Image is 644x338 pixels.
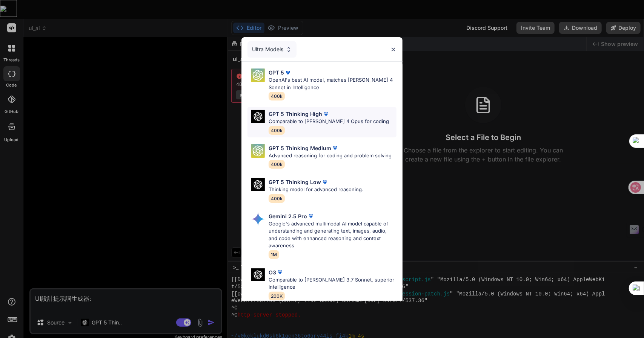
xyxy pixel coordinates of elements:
[269,160,285,169] span: 400k
[331,144,339,152] img: premium
[269,178,321,186] p: GPT 5 Thinking Low
[276,268,284,276] img: premium
[269,76,397,91] p: OpenAI's best AI model, matches [PERSON_NAME] 4 Sonnet in Intelligence
[269,194,285,203] span: 400k
[251,110,265,123] img: Pick Models
[269,118,389,125] p: Comparable to [PERSON_NAME] 4 Opus for coding
[269,212,307,220] p: Gemini 2.5 Pro
[269,110,322,118] p: GPT 5 Thinking High
[269,69,284,76] p: GPT 5
[269,268,276,276] p: O3
[251,212,265,226] img: Pick Models
[269,220,397,250] p: Google's advanced multimodal AI model capable of understanding and generating text, images, audio...
[269,186,363,193] p: Thinking model for advanced reasoning.
[269,152,392,160] p: Advanced reasoning for coding and problem solving
[284,69,292,76] img: premium
[322,110,330,118] img: premium
[269,292,285,300] span: 200K
[269,276,397,291] p: Comparable to [PERSON_NAME] 3.7 Sonnet, superior intelligence
[321,178,329,186] img: premium
[247,41,297,58] div: Ultra Models
[286,46,292,53] img: Pick Models
[251,144,265,158] img: Pick Models
[307,212,315,220] img: premium
[269,126,285,135] span: 400k
[269,250,279,259] span: 1M
[251,178,265,191] img: Pick Models
[269,92,285,100] span: 400k
[390,46,397,53] img: close
[251,268,265,282] img: Pick Models
[269,144,331,152] p: GPT 5 Thinking Medium
[251,69,265,82] img: Pick Models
